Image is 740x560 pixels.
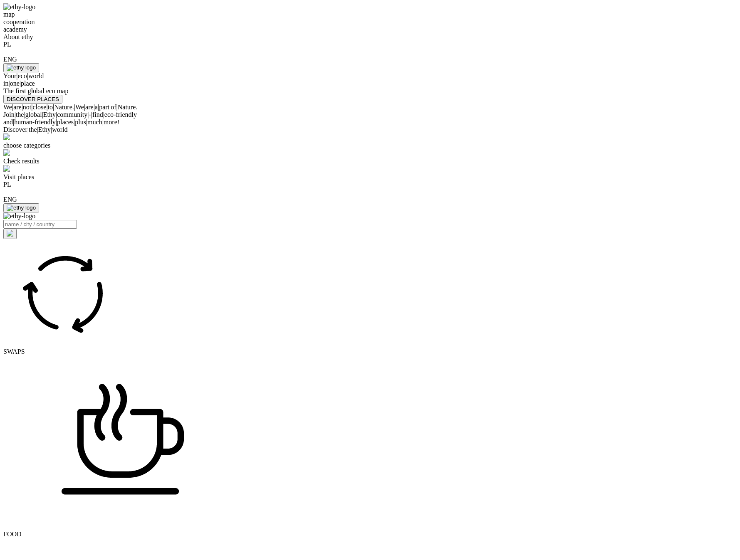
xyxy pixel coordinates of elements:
[37,126,38,133] span: |
[85,104,94,111] span: are
[3,95,62,104] button: DISCOVER PLACES
[46,104,47,111] span: |
[16,111,24,118] span: the
[84,104,85,111] span: |
[52,126,67,133] span: world
[3,173,737,181] div: Visit places
[3,181,737,188] div: PL
[98,104,99,111] span: |
[8,80,10,87] span: |
[21,80,35,87] span: place
[7,64,36,71] img: ethy logo
[3,33,737,41] div: About ethy
[3,111,15,118] span: Join
[33,104,47,111] span: close
[48,104,53,111] span: to
[3,165,10,172] img: precision-big.png
[3,80,8,87] span: in
[95,104,98,111] span: a
[3,126,27,133] span: Discover
[3,196,737,203] div: ENG
[56,111,57,118] span: |
[109,104,111,111] span: |
[31,104,32,111] span: |
[15,111,16,118] span: |
[10,80,20,87] span: one
[22,104,23,111] span: |
[13,104,22,111] span: are
[3,18,737,26] div: cooperation
[3,56,737,63] div: ENG
[103,111,104,118] span: |
[29,126,37,133] span: the
[92,111,103,118] span: find
[3,87,737,95] div: The first global eco map
[3,118,13,126] span: and
[25,111,42,118] span: global
[3,212,35,220] img: ethy-logo
[3,149,10,156] img: monitor.svg
[53,104,54,111] span: |
[3,355,242,529] img: icon-image
[14,118,56,126] span: human-friendly
[87,111,89,118] span: |
[3,11,737,18] div: map
[3,26,737,33] div: academy
[27,126,29,133] span: |
[75,104,84,111] span: We
[3,48,737,56] div: |
[57,111,87,118] span: community
[111,104,116,111] span: of
[16,72,17,79] span: |
[54,104,74,111] span: Nature.
[43,111,56,118] span: Ethy
[3,104,12,111] span: We
[3,188,737,196] div: |
[104,111,137,118] span: eco-friendly
[12,104,13,111] span: |
[91,111,92,118] span: |
[51,126,52,133] span: |
[74,118,75,126] span: |
[118,104,138,111] span: Nature.
[99,104,109,111] span: part
[24,111,25,118] span: |
[102,118,104,126] span: |
[3,530,737,538] div: FOOD
[117,118,119,126] span: !
[7,205,36,211] img: ethy logo
[56,118,57,126] span: |
[17,72,27,79] span: eco
[23,104,31,111] span: not
[86,118,87,126] span: |
[3,220,77,229] input: Search
[74,104,75,111] span: |
[3,348,737,355] div: SWAPS
[7,230,13,237] img: search.svg
[104,118,117,126] span: more
[38,126,51,133] span: Ethy
[87,118,102,126] span: much
[28,72,44,79] span: world
[3,142,737,149] div: choose categories
[75,118,86,126] span: plus
[116,104,118,111] span: |
[3,239,127,346] img: icon-image
[3,41,737,48] div: PL
[13,118,14,126] span: |
[57,118,74,126] span: places
[89,111,91,118] span: -
[3,133,10,140] img: vision.svg
[42,111,43,118] span: |
[3,72,16,79] span: Your
[3,158,737,165] div: Check results
[94,104,95,111] span: |
[3,3,35,11] img: ethy-logo
[20,80,21,87] span: |
[27,72,28,79] span: |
